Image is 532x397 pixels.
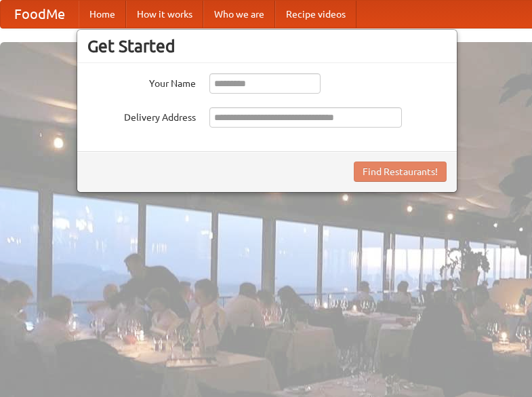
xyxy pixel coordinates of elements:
[203,1,275,28] a: Who we are
[79,1,126,28] a: Home
[126,1,203,28] a: How it works
[354,162,447,182] button: Find Restaurants!
[87,73,196,90] label: Your Name
[87,36,447,56] h3: Get Started
[275,1,356,28] a: Recipe videos
[87,107,196,124] label: Delivery Address
[1,1,79,28] a: FoodMe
